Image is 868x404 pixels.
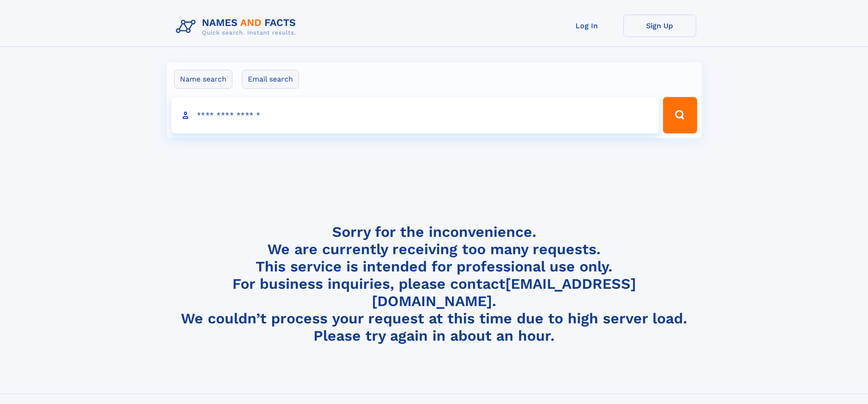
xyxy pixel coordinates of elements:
[174,70,232,89] label: Name search
[172,223,696,345] h4: Sorry for the inconvenience. We are currently receiving too many requests. This service is intend...
[171,97,659,133] input: search input
[550,15,623,37] a: Log In
[372,275,636,310] a: [EMAIL_ADDRESS][DOMAIN_NAME]
[172,15,303,39] img: Logo Names and Facts
[623,15,696,37] a: Sign Up
[663,97,697,133] button: Search Button
[242,70,299,89] label: Email search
